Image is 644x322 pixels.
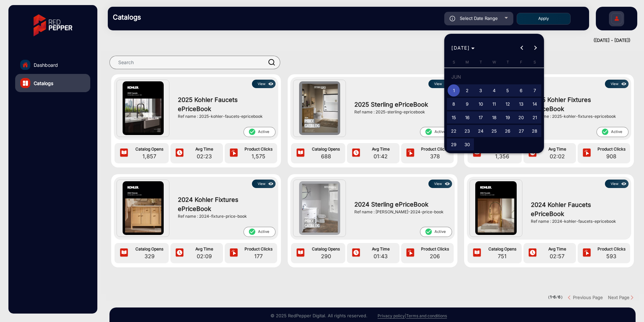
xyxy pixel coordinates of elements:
[448,138,460,151] span: 29
[520,60,522,64] span: F
[528,97,541,111] button: June 14, 2025
[448,84,460,97] span: 1
[492,60,496,64] span: W
[487,97,501,111] button: June 11, 2025
[501,124,514,138] button: June 26, 2025
[487,84,501,97] button: June 4, 2025
[448,111,460,124] span: 15
[460,124,474,138] button: June 23, 2025
[447,138,460,151] button: June 29, 2025
[515,41,529,55] button: Previous month
[461,98,473,110] span: 9
[460,97,474,111] button: June 9, 2025
[448,98,460,110] span: 8
[514,111,528,124] button: June 20, 2025
[487,111,501,124] button: June 18, 2025
[475,111,487,124] span: 17
[461,138,473,151] span: 30
[447,111,460,124] button: June 15, 2025
[488,84,500,97] span: 4
[487,124,501,138] button: June 25, 2025
[515,98,527,110] span: 13
[480,60,482,64] span: T
[528,84,541,97] span: 7
[534,60,536,64] span: S
[475,125,487,137] span: 24
[474,111,487,124] button: June 17, 2025
[514,124,528,138] button: June 27, 2025
[528,125,541,137] span: 28
[514,84,528,97] button: June 6, 2025
[447,124,460,138] button: June 22, 2025
[461,111,473,124] span: 16
[528,111,541,124] button: June 21, 2025
[502,98,514,110] span: 12
[501,84,514,97] button: June 5, 2025
[488,98,500,110] span: 11
[461,84,473,97] span: 2
[528,98,541,110] span: 14
[460,111,474,124] button: June 16, 2025
[475,84,487,97] span: 3
[501,111,514,124] button: June 19, 2025
[514,97,528,111] button: June 13, 2025
[528,124,541,138] button: June 28, 2025
[465,60,469,64] span: M
[461,125,473,137] span: 23
[529,41,542,55] button: Next month
[447,70,541,84] td: JUN
[528,84,541,97] button: June 7, 2025
[451,45,470,51] span: [DATE]
[515,111,527,124] span: 20
[501,97,514,111] button: June 12, 2025
[474,97,487,111] button: June 10, 2025
[502,84,514,97] span: 5
[475,98,487,110] span: 10
[488,125,500,137] span: 25
[515,84,527,97] span: 6
[460,138,474,151] button: June 30, 2025
[474,124,487,138] button: June 24, 2025
[453,60,455,64] span: S
[447,97,460,111] button: June 8, 2025
[528,111,541,124] span: 21
[507,60,509,64] span: T
[502,125,514,137] span: 26
[448,125,460,137] span: 22
[474,84,487,97] button: June 3, 2025
[488,111,500,124] span: 18
[449,42,477,54] button: Choose month and year
[447,84,460,97] button: June 1, 2025
[502,111,514,124] span: 19
[515,125,527,137] span: 27
[460,84,474,97] button: June 2, 2025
